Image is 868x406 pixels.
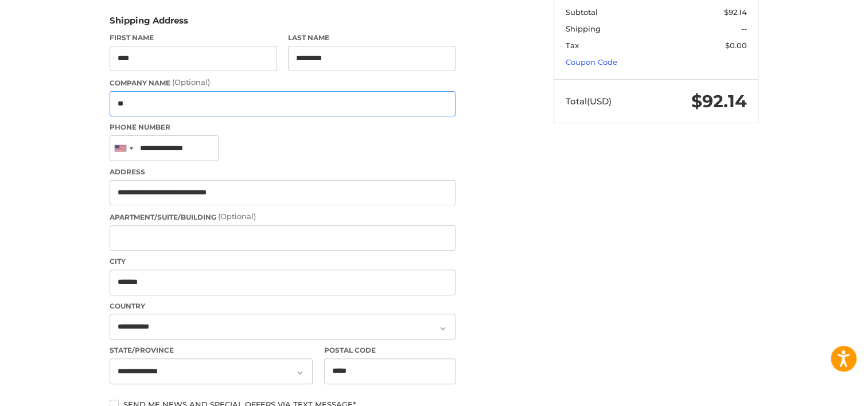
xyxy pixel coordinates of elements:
[110,167,456,177] label: Address
[724,7,747,17] span: $92.14
[172,77,210,87] small: (Optional)
[691,91,747,112] span: $92.14
[110,77,456,88] label: Company Name
[110,345,313,356] label: State/Province
[725,41,747,50] span: $0.00
[324,345,456,356] label: Postal Code
[110,122,456,132] label: Phone Number
[110,211,456,222] label: Apartment/Suite/Building
[741,24,747,33] span: --
[566,57,617,67] a: Coupon Code
[110,301,456,311] label: Country
[110,136,137,161] div: United States: +1
[566,41,579,50] span: Tax
[110,33,277,43] label: First Name
[218,212,256,221] small: (Optional)
[288,33,456,43] label: Last Name
[110,14,188,33] legend: Shipping Address
[566,24,601,33] span: Shipping
[566,96,612,107] span: Total (USD)
[110,256,456,267] label: City
[566,7,598,17] span: Subtotal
